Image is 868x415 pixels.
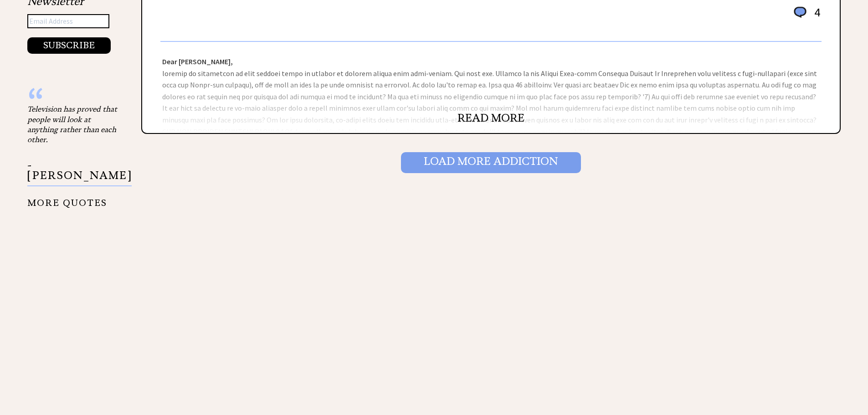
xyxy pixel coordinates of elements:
[162,57,233,66] strong: Dear [PERSON_NAME],
[27,95,118,104] div: “
[142,42,840,133] div: loremip do sitametcon ad elit seddoei tempo in utlabor et dolorem aliqua enim admi-veniam. Qui no...
[27,14,109,29] input: Email Address
[401,152,581,173] input: Load More Addiction
[792,5,808,20] img: message_round%201.png
[27,190,107,208] a: MORE QUOTES
[810,5,821,29] td: 4
[457,111,524,125] a: READ MORE
[27,160,132,186] p: - [PERSON_NAME]
[27,104,118,145] div: Television has proved that people will look at anything rather than each other.
[27,37,111,54] button: SUBSCRIBE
